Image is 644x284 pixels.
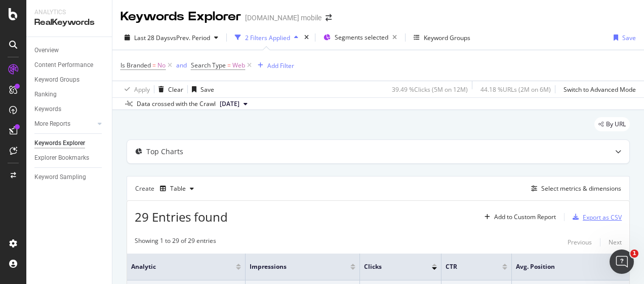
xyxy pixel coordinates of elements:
div: Save [200,85,214,94]
div: Select metrics & dimensions [541,184,621,193]
button: Switch to Advanced Mode [559,81,636,97]
span: = [227,61,231,69]
a: Explorer Bookmarks [34,153,105,163]
button: Previous [568,236,592,248]
span: Clicks [364,262,416,271]
div: arrow-right-arrow-left [326,14,332,21]
div: Table [170,186,186,192]
div: Export as CSV [583,213,622,222]
div: Content Performance [34,60,93,70]
div: Keywords [34,104,61,115]
div: Keywords Explorer [34,138,85,149]
div: RealKeywords [34,17,104,28]
div: Top Charts [146,147,183,157]
a: Keywords Explorer [34,138,105,149]
a: Overview [34,45,105,56]
button: Add Filter [254,59,294,72]
div: Analytics [34,8,104,17]
span: 1 [630,250,638,258]
div: Switch to Advanced Mode [563,85,636,94]
span: Segments selected [335,33,388,42]
div: Create [135,181,198,197]
span: 29 Entries found [135,208,228,225]
div: 2 Filters Applied [245,33,290,42]
button: Export as CSV [569,209,622,225]
div: Keywords Explorer [120,8,241,25]
div: legacy label [594,117,630,131]
button: Next [609,236,622,248]
button: Keyword Groups [410,29,474,46]
button: Table [156,181,198,197]
div: Previous [568,238,592,246]
div: and [176,61,187,69]
span: Is Branded [120,61,151,69]
button: Last 28 DaysvsPrev. Period [120,29,222,46]
button: [DATE] [216,98,252,110]
iframe: Intercom live chat [610,250,634,274]
a: Content Performance [34,60,105,70]
div: Add Filter [267,61,294,70]
button: 2 Filters Applied [231,29,302,46]
span: No [157,58,166,73]
span: Search Type [191,61,226,69]
a: Keywords [34,104,105,115]
span: Web [232,58,245,73]
div: times [302,32,311,43]
button: Save [610,29,636,46]
a: Keyword Groups [34,75,105,85]
div: Next [609,238,622,246]
div: Clear [168,85,183,94]
span: CTR [446,262,487,271]
span: analytic [131,262,221,271]
a: Ranking [34,89,105,100]
button: Select metrics & dimensions [527,183,621,195]
div: Keyword Groups [34,75,79,85]
span: 2025 Aug. 1st [220,99,239,109]
span: By URL [606,121,626,127]
span: Impressions [250,262,336,271]
div: Explorer Bookmarks [34,153,89,163]
button: Clear [154,81,183,97]
div: More Reports [34,119,70,129]
div: Showing 1 to 29 of 29 entries [135,236,216,248]
button: Add to Custom Report [480,209,556,225]
div: 39.49 % Clicks ( 5M on 12M ) [392,85,468,94]
div: Save [622,33,636,42]
a: Keyword Sampling [34,172,105,183]
button: Segments selected [319,29,401,46]
div: Overview [34,45,59,56]
div: [DOMAIN_NAME] mobile [245,13,321,23]
div: Keyword Sampling [34,172,86,183]
a: More Reports [34,119,95,129]
button: Apply [120,81,150,97]
span: Last 28 Days [134,33,170,42]
span: = [152,61,156,69]
button: and [176,60,187,70]
div: Apply [134,85,150,94]
span: Avg. Position [516,262,605,271]
div: Data crossed with the Crawl [137,99,216,109]
button: Save [188,81,214,97]
div: Keyword Groups [424,33,470,42]
div: Add to Custom Report [494,214,556,220]
div: Ranking [34,89,57,100]
span: vs Prev. Period [170,33,210,42]
div: 44.18 % URLs ( 2M on 6M ) [480,85,551,94]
